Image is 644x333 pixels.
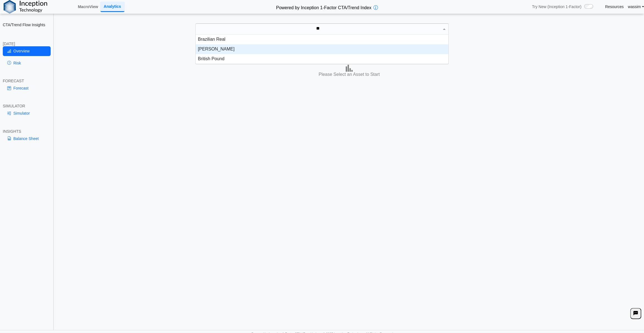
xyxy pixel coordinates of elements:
[57,50,641,54] h5: Positioning data updated at previous day close; Price and Flow estimates updated intraday (15-min...
[100,2,124,12] a: Analytics
[3,46,51,56] a: Overview
[3,108,51,118] a: Simulator
[628,4,644,9] a: wassim
[274,3,373,11] h2: Powered by Inception 1-Factor CTA/Trend Index
[196,35,448,64] div: grid
[3,58,51,68] a: Risk
[605,4,624,9] a: Resources
[3,129,51,134] div: INSIGHTS
[532,4,581,9] span: Try New (Inception 1-Factor)
[196,54,448,64] div: British Pound
[3,41,51,46] div: [DATE]
[346,65,353,72] img: bar-chart.png
[196,44,448,54] div: [PERSON_NAME]
[3,22,51,27] h2: CTA/Trend Flow Insights
[3,83,51,93] a: Forecast
[3,134,51,143] a: Balance Sheet
[56,72,643,78] h3: Please Select an Asset to Start
[76,2,100,11] a: MacroView
[3,103,51,108] div: SIMULATOR
[196,35,448,44] div: Brazilian Real
[3,78,51,83] div: FORECAST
